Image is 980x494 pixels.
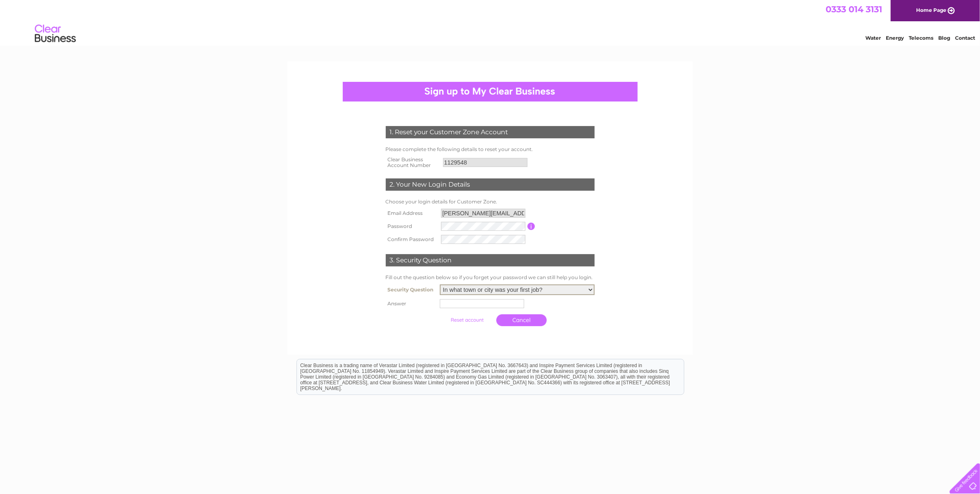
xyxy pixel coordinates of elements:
[955,35,975,41] a: Contact
[384,282,438,297] th: Security Question
[865,35,881,41] a: Water
[384,207,439,220] th: Email Address
[297,5,684,40] div: Clear Business is a trading name of Verastar Limited (registered in [GEOGRAPHIC_DATA] No. 3667643...
[34,21,76,46] img: logo.png
[384,297,438,310] th: Answer
[886,35,904,41] a: Energy
[384,197,597,207] td: Choose your login details for Customer Zone.
[384,154,441,171] th: Clear Business Account Number
[496,314,547,326] a: Cancel
[386,254,595,266] div: 3. Security Question
[386,178,595,191] div: 2. Your New Login Details
[384,144,597,154] td: Please complete the following details to reset your account.
[527,223,535,230] input: Information
[384,273,597,282] td: Fill out the question below so if you forget your password we can still help you login.
[442,314,492,326] input: Submit
[384,233,439,246] th: Confirm Password
[938,35,950,41] a: Blog
[826,4,882,14] a: 0333 014 3131
[909,35,933,41] a: Telecoms
[386,126,595,138] div: 1. Reset your Customer Zone Account
[384,220,439,233] th: Password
